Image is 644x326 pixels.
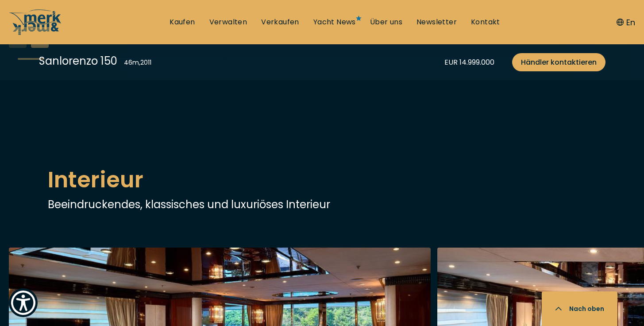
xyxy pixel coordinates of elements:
[542,291,617,326] button: Nach oben
[9,288,38,317] button: Show Accessibility Preferences
[512,53,605,71] a: Händler kontaktieren
[521,57,597,68] span: Händler kontaktieren
[261,17,299,27] a: Verkaufen
[170,17,195,27] a: Kaufen
[39,53,117,69] div: Sanlorenzo 150
[444,57,494,68] div: EUR 14.999.000
[617,16,635,28] button: En
[48,197,597,212] p: Beeindruckendes, klassisches und luxuriöses Interieur
[209,17,247,27] a: Verwalten
[48,163,597,197] h2: Interieur
[416,17,457,27] a: Newsletter
[124,58,151,67] div: 46 m , 2011
[313,17,356,27] a: Yacht News
[471,17,500,27] a: Kontakt
[370,17,402,27] a: Über uns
